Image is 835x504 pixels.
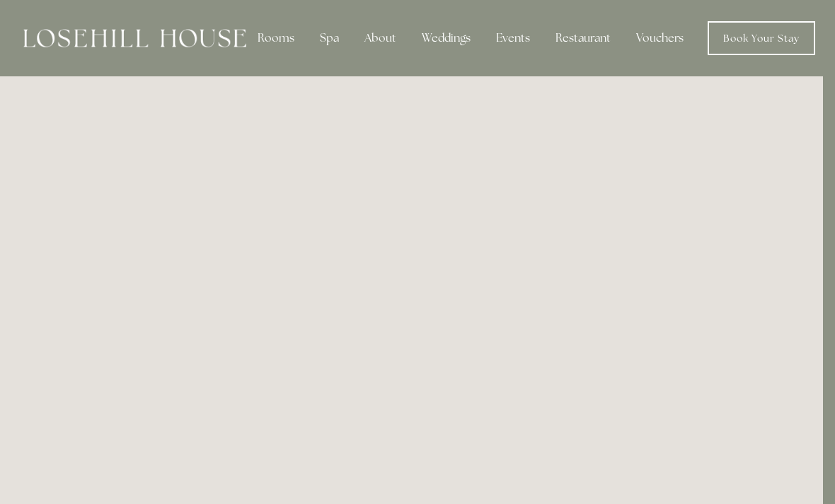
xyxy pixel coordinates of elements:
[708,21,815,55] a: Book Your Stay
[485,24,541,52] div: Events
[246,24,306,52] div: Rooms
[353,24,408,52] div: About
[410,24,482,52] div: Weddings
[309,24,350,52] div: Spa
[23,29,246,47] img: Losehill House
[544,24,622,52] div: Restaurant
[625,24,695,52] a: Vouchers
